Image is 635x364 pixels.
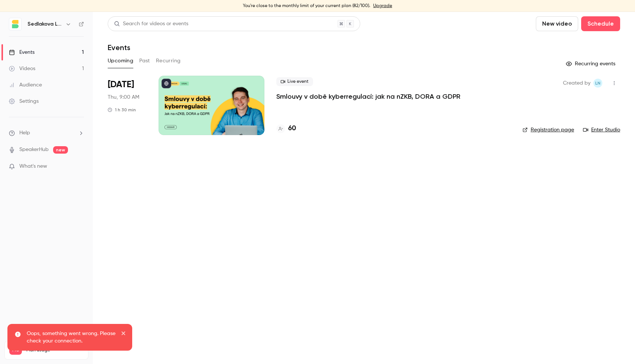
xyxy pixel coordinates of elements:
h6: Sedlakova Legal [27,20,62,28]
p: Oops, something went wrong. Please check your connection. [27,330,116,345]
button: Upcoming [108,55,133,67]
a: 60 [276,124,296,134]
span: Created by [563,79,590,88]
span: LN [595,79,600,88]
div: Settings [9,98,39,105]
span: What's new [19,163,47,170]
div: 1 h 30 min [108,107,136,113]
div: Audience [9,81,42,89]
a: SpeakerHub [19,146,49,154]
div: Aug 21 Thu, 9:00 AM (Europe/Prague) [108,76,147,135]
button: Schedule [581,16,620,31]
span: Live event [276,77,313,86]
a: Registration page [522,126,574,134]
button: Past [139,55,150,67]
a: Enter Studio [583,126,620,134]
span: Lucie Nováčková [593,79,602,88]
img: Sedlakova Legal [9,18,21,30]
span: Help [19,129,30,137]
span: new [53,146,68,154]
div: Events [9,49,35,56]
h4: 60 [288,124,296,134]
h1: Events [108,43,130,52]
a: Smlouvy v době kyberregulací: jak na nZKB, DORA a GDPR [276,92,460,101]
iframe: Noticeable Trigger [75,163,84,170]
a: Upgrade [373,3,392,9]
div: Search for videos or events [114,20,188,28]
button: close [121,330,126,339]
span: [DATE] [108,79,134,91]
button: New video [536,16,578,31]
li: help-dropdown-opener [9,129,84,137]
div: Videos [9,65,35,72]
button: Recurring [156,55,181,67]
button: Recurring events [563,58,620,70]
span: Thu, 9:00 AM [108,94,139,101]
